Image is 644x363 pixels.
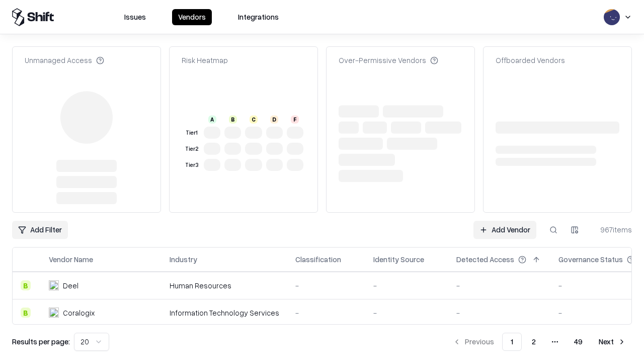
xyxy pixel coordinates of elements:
div: Information Technology Services [170,308,279,318]
div: - [373,280,440,291]
button: Integrations [232,9,285,25]
div: F [291,115,299,124]
div: Unmanaged Access [25,55,104,66]
div: B [21,280,31,290]
button: 1 [502,333,522,351]
div: - [295,280,357,291]
div: Detected Access [456,254,514,265]
div: 967 items [592,224,632,235]
div: - [295,308,357,318]
div: - [456,280,542,291]
div: Classification [295,254,341,265]
button: Issues [118,9,152,25]
div: Over-Permissive Vendors [339,55,438,66]
p: Results per page: [12,336,70,347]
div: Tier 3 [184,161,200,169]
div: Governance Status [558,254,623,265]
div: Tier 2 [184,145,200,153]
div: Offboarded Vendors [496,55,565,66]
div: Risk Heatmap [182,55,228,66]
button: 49 [566,333,591,351]
nav: pagination [447,333,632,351]
div: B [229,115,237,124]
div: Deel [63,280,78,291]
a: Add Vendor [473,221,536,239]
div: Human Resources [170,280,279,291]
div: Tier 1 [184,129,200,137]
div: Industry [170,254,197,265]
div: A [208,115,216,124]
button: Add Filter [12,221,68,239]
button: Next [593,333,632,351]
div: Identity Source [373,254,424,265]
div: Vendor Name [49,254,93,265]
img: Deel [49,280,59,290]
button: 2 [524,333,544,351]
img: Coralogix [49,308,59,318]
button: Vendors [172,9,212,25]
div: Coralogix [63,308,95,318]
div: D [270,115,278,124]
div: - [456,308,542,318]
div: - [373,308,440,318]
div: B [21,308,31,318]
div: C [250,115,258,124]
